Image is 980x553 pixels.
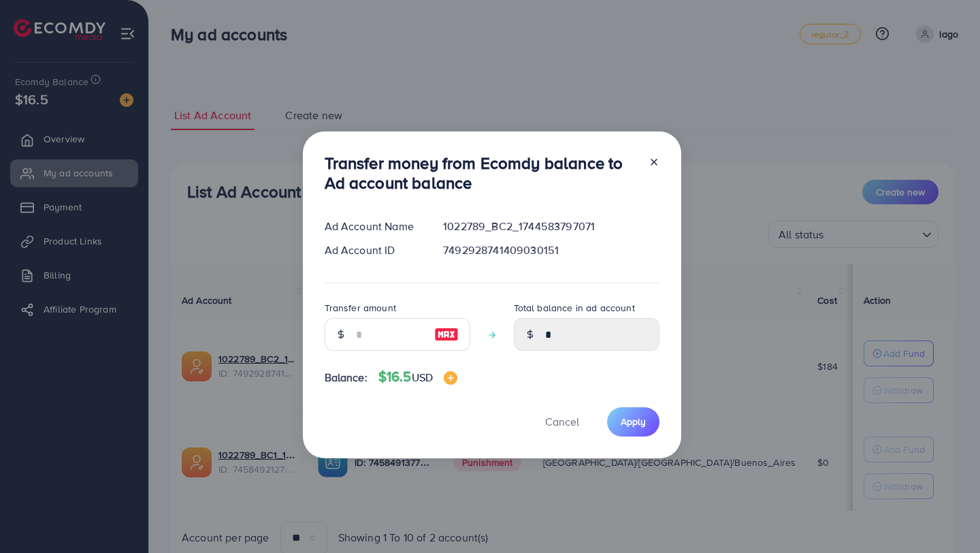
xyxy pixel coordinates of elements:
h4: $16.5 [378,368,457,385]
div: Ad Account Name [314,219,433,234]
span: USD [412,370,433,385]
h3: Transfer money from Ecomdy balance to Ad account balance [325,153,638,193]
span: Balance: [325,370,367,385]
div: 7492928741409030151 [432,242,670,258]
button: Apply [607,407,659,437]
div: Ad Account ID [314,242,433,258]
iframe: Chat [922,492,970,543]
img: image [434,326,459,343]
span: Cancel [545,414,579,429]
label: Total balance in ad account [514,301,635,315]
label: Transfer amount [325,301,396,315]
div: 1022789_BC2_1744583797071 [432,219,670,234]
button: Cancel [528,407,596,437]
span: Apply [621,415,646,428]
img: image [444,371,457,385]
